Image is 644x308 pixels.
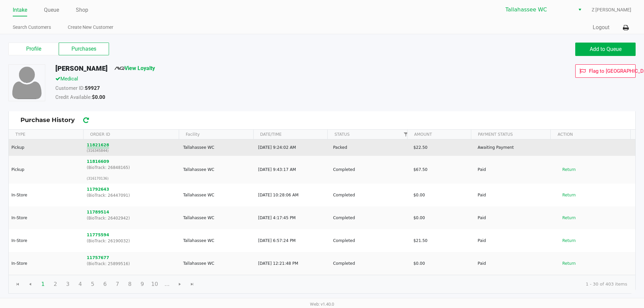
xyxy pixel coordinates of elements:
span: Page 10 [148,278,161,291]
span: Go to the first page [15,282,20,287]
td: Paid [475,156,555,184]
span: Go to the previous page [28,282,33,287]
td: Awaiting Payment [475,139,555,156]
a: Queue [44,5,59,15]
span: AMOUNT [414,131,432,137]
button: Add to Queue [575,43,636,56]
span: Go to the next page [177,282,182,287]
button: Flag to [GEOGRAPHIC_DATA] [575,64,636,78]
span: PAYMENT STATUS [478,131,513,137]
td: [DATE] 9:43:17 AM [255,156,330,184]
td: Tallahassee WC [180,139,255,156]
span: Tallahassee WC [505,6,571,14]
a: View Loyalty [114,65,155,71]
button: 11816609 [87,159,109,165]
p: (BioTrack: 25899516) [87,261,177,267]
button: 11792643 [87,186,109,192]
td: $0.00 [410,252,475,275]
td: In-Store [9,184,84,206]
td: $67.50 [410,156,475,184]
th: ACTION [550,130,630,139]
span: Page 4 [74,278,87,291]
td: Tallahassee WC [180,156,255,184]
td: [DATE] 12:21:48 PM [255,252,330,275]
span: Page 7 [111,278,124,291]
div: Customer ID: [50,84,444,94]
td: Completed [330,156,410,184]
td: [DATE] 10:28:06 AM [255,184,330,206]
p: (BioTrack: 26848165) [87,165,177,171]
a: Page navigation, page {currentPage} of {totalPages} [400,129,411,140]
span: Page 9 [136,278,149,291]
h5: [PERSON_NAME] [55,64,108,72]
a: Intake [13,5,27,15]
td: Pickup [9,139,84,156]
span: Page 1 [37,278,49,291]
span: Page 11 [161,278,173,291]
span: ORDER ID [88,129,175,140]
button: 11757677 [87,255,109,261]
span: Page 8 [123,278,136,291]
span: Facility [186,131,200,137]
strong: $0.00 [92,94,105,100]
p: (316170136) [87,176,177,181]
td: In-Store [9,206,84,229]
label: Purchases [59,43,109,55]
span: Page 5 [86,278,99,291]
td: $0.00 [410,184,475,206]
span: Add to Queue [590,46,622,52]
span: Go to the last page [186,278,199,291]
td: In-Store [9,252,84,275]
td: Pickup [9,156,84,184]
span: Z [PERSON_NAME] [592,6,631,13]
div: Credit Available: [50,94,444,103]
p: (BioTrack: 26190032) [87,238,177,244]
td: Paid [475,184,555,206]
label: Profile [8,43,59,55]
td: Paid [475,206,555,229]
td: $21.50 [410,229,475,252]
span: Purchase History [20,116,624,125]
td: Paid [475,252,555,275]
a: Search Customers [13,23,51,32]
td: [DATE] 4:17:45 PM [255,206,330,229]
td: [DATE] 9:24:02 AM [255,139,330,156]
a: Shop [76,5,88,15]
p: (BioTrack: 26402942) [87,215,177,221]
td: $0.00 [410,206,475,229]
button: 11821628 [87,142,109,148]
div: Medical [50,75,444,84]
td: Completed [330,229,410,252]
td: Tallahassee WC [180,206,255,229]
button: 11775594 [87,232,109,238]
span: Page 6 [99,278,111,291]
p: (BioTrack: 26447091) [87,192,177,198]
span: Go to the last page [190,282,195,287]
kendo-pager-info: 1 - 30 of 403 items [204,281,627,288]
span: Web: v1.40.0 [310,302,334,307]
td: Packed [330,139,410,156]
button: Return [558,235,580,246]
td: Tallahassee WC [180,184,255,206]
a: Create New Customer [68,23,113,32]
td: Paid [475,229,555,252]
td: Completed [330,252,410,275]
button: Return [558,258,580,269]
p: (316345844) [87,148,177,153]
td: Tallahassee WC [180,252,255,275]
td: Completed [330,184,410,206]
td: $22.50 [410,139,475,156]
button: 11789514 [87,209,109,215]
span: STATUS [334,131,350,137]
button: Return [558,164,580,175]
span: Page 2 [49,278,62,291]
span: Go to the first page [11,278,24,291]
span: DATE/TIME [260,131,282,137]
td: Completed [330,206,410,229]
button: Logout [593,23,609,32]
button: Return [558,212,580,223]
span: TYPE [15,131,25,137]
span: Page 3 [61,278,74,291]
span: Go to the previous page [24,278,37,291]
button: Select [575,4,585,16]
